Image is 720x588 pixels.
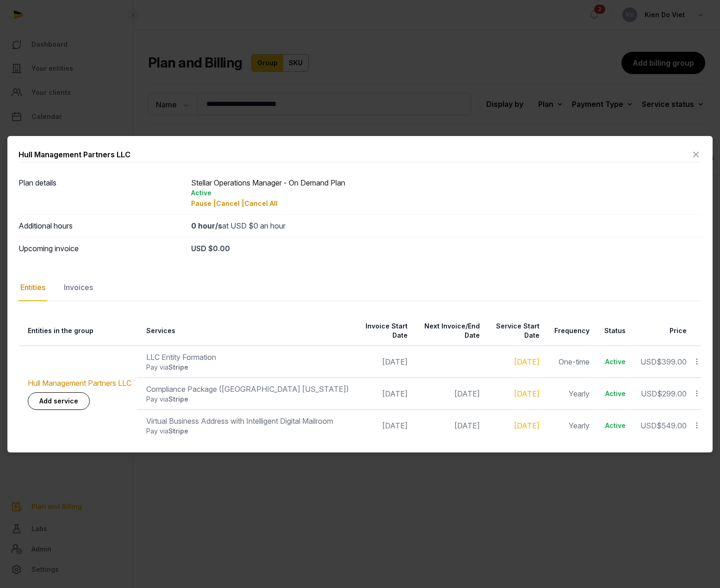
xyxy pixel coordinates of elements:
[62,274,95,301] div: Invoices
[354,409,413,441] td: [DATE]
[514,421,540,430] a: [DATE]
[137,316,354,346] th: Services
[657,421,687,430] span: $549.00
[454,421,480,430] span: [DATE]
[657,389,687,398] span: $299.00
[545,409,595,441] td: Yearly
[354,378,413,409] td: [DATE]
[19,316,137,346] th: Entities in the group
[168,427,188,435] span: Stripe
[604,421,626,430] div: Active
[604,389,626,398] div: Active
[191,188,701,198] div: Active
[514,357,540,366] a: [DATE]
[28,392,90,410] a: Add service
[146,384,349,395] div: Compliance Package ([GEOGRAPHIC_DATA] [US_STATE])
[640,357,657,366] span: USD
[631,316,692,346] th: Price
[216,199,244,207] span: Cancel |
[514,389,540,398] a: [DATE]
[19,274,701,301] nav: Tabs
[191,177,701,209] div: Stellar Operations Manager - On Demand Plan
[354,346,413,378] td: [DATE]
[641,389,657,398] span: USD
[19,220,184,231] dt: Additional hours
[413,316,485,346] th: Next Invoice/End Date
[168,363,188,371] span: Stripe
[595,316,631,346] th: Status
[19,177,184,209] dt: Plan details
[146,352,349,363] div: LLC Entity Formation
[604,357,626,366] div: Active
[244,199,278,207] span: Cancel All
[146,427,349,436] div: Pay via
[146,395,349,404] div: Pay via
[191,220,701,231] div: at USD $0 an hour
[545,316,595,346] th: Frequency
[191,221,222,230] strong: 0 hour/s
[454,389,480,398] span: [DATE]
[545,346,595,378] td: One-time
[146,363,349,372] div: Pay via
[640,421,657,430] span: USD
[19,274,47,301] div: Entities
[545,378,595,409] td: Yearly
[19,149,130,160] div: Hull Management Partners LLC
[191,199,216,207] span: Pause |
[485,316,545,346] th: Service Start Date
[146,415,349,427] div: Virtual Business Address with Intelligent Digital Mailroom
[19,243,184,254] dt: Upcoming invoice
[657,357,687,366] span: $399.00
[191,243,701,254] div: USD $0.00
[168,395,188,403] span: Stripe
[28,378,131,388] a: Hull Management Partners LLC
[354,316,413,346] th: Invoice Start Date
